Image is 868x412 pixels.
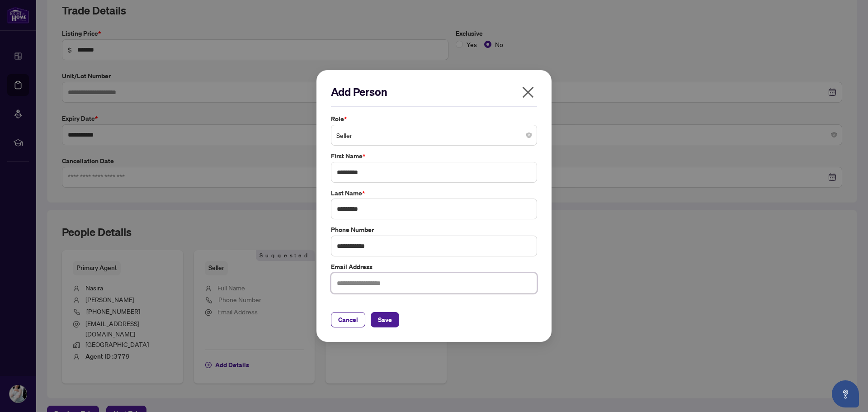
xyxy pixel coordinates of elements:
h2: Add Person [331,85,537,99]
button: Cancel [331,312,365,327]
span: Save [378,313,392,327]
button: Open asap [832,380,859,407]
label: Role [331,114,537,124]
label: Last Name [331,188,537,198]
label: Phone Number [331,225,537,235]
label: Email Address [331,262,537,272]
span: Seller [336,127,532,144]
span: close-circle [526,133,532,138]
span: Cancel [338,313,358,327]
label: First Name [331,151,537,161]
button: Save [371,312,399,327]
span: close [521,85,535,99]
